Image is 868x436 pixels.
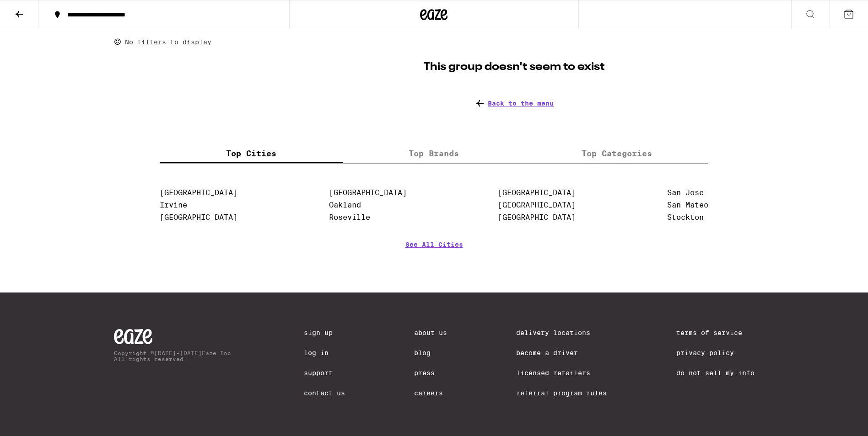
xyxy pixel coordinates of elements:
[405,241,463,275] a: See All Cities
[160,201,187,209] a: Irvine
[676,369,755,377] a: Do Not Sell My Info
[343,144,526,163] label: Top Brands
[498,213,576,222] a: [GEOGRAPHIC_DATA]
[498,201,576,209] a: [GEOGRAPHIC_DATA]
[676,329,755,336] a: Terms of Service
[516,389,607,397] a: Referral Program Rules
[667,188,704,197] a: San Jose
[329,201,361,209] a: Oakland
[525,144,708,163] label: Top Categories
[676,349,755,356] a: Privacy Policy
[474,98,554,109] a: Back to the menu
[414,329,447,336] a: About Us
[160,213,237,222] a: [GEOGRAPHIC_DATA]
[424,59,604,75] p: This group doesn't seem to exist
[488,100,554,107] span: Back to the menu
[304,349,345,356] a: Log In
[516,329,607,336] a: Delivery Locations
[329,213,370,222] a: Roseville
[498,188,576,197] a: [GEOGRAPHIC_DATA]
[160,144,709,164] div: tabs
[304,329,345,336] a: Sign Up
[414,349,447,356] a: Blog
[160,188,237,197] a: [GEOGRAPHIC_DATA]
[667,213,704,222] a: Stockton
[414,369,447,377] a: Press
[304,389,345,397] a: Contact Us
[667,201,708,209] a: San Mateo
[414,389,447,397] a: Careers
[516,369,607,377] a: Licensed Retailers
[125,38,211,46] p: No filters to display
[304,369,345,377] a: Support
[160,144,343,163] label: Top Cities
[516,349,607,356] a: Become a Driver
[329,188,407,197] a: [GEOGRAPHIC_DATA]
[114,350,235,362] p: Copyright © [DATE]-[DATE] Eaze Inc. All rights reserved.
